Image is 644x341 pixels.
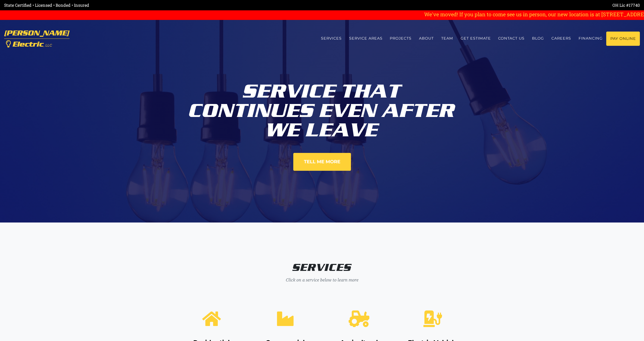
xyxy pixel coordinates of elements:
[43,43,52,47] span: , LLC
[415,32,438,45] a: About
[178,278,466,283] h3: Click on a service below to learn more
[178,78,466,140] div: Service That Continues Even After We Leave
[317,32,345,45] a: Services
[178,261,466,274] h2: Services
[606,32,640,46] a: Pay Online
[575,32,606,45] a: Financing
[495,32,528,45] a: Contact us
[345,32,386,45] a: Service Areas
[322,2,640,8] div: OH Lic #17740
[457,32,495,45] a: Get estimate
[4,2,322,8] div: State Certified • Licensed • Bonded • Insured
[4,26,70,51] a: [PERSON_NAME] Electric, LLC
[528,32,548,45] a: Blog
[386,32,415,45] a: Projects
[293,153,351,171] a: Tell Me More
[548,32,575,45] a: Careers
[438,32,457,45] a: Team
